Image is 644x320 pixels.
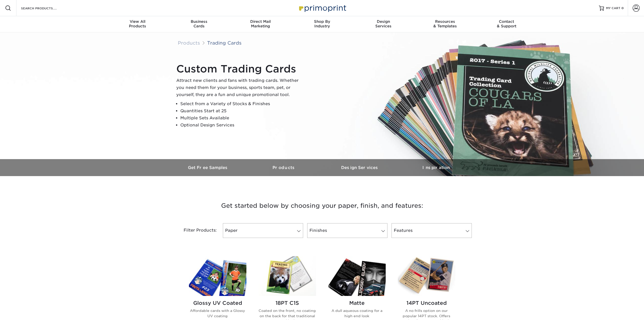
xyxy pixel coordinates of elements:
a: Direct MailMarketing [230,16,291,32]
li: Multiple Sets Available [180,115,303,122]
a: BusinessCards [168,16,230,32]
span: MY CART [606,6,620,10]
input: SEARCH PRODUCTS..... [21,5,70,11]
h3: Products [246,165,322,170]
p: Affordable cards with a Glossy UV coating [189,308,246,318]
h2: 18PT C1S [259,300,316,306]
a: Contact& Support [476,16,537,32]
h2: Matte [328,300,386,306]
h2: Glossy UV Coated [189,300,246,306]
div: Filter Products: [170,223,221,238]
li: Select from a Variety of Stocks & Finishes [180,100,303,107]
a: View AllProducts [107,16,168,32]
span: Design [353,19,414,24]
h2: 14PT Uncoated [398,300,455,306]
a: Resources& Templates [414,16,476,32]
p: A dull aqueous coating for a high end look [328,308,386,318]
img: Matte Trading Cards [328,256,386,296]
a: Paper [223,223,303,238]
div: Products [107,19,168,28]
span: View All [107,19,168,24]
span: Shop By [291,19,353,24]
img: Glossy UV Coated Trading Cards [189,256,246,296]
p: Attract new clients and fans with trading cards. Whether you need them for your business, sports ... [176,77,303,98]
span: Resources [414,19,476,24]
li: Optional Design Services [180,122,303,129]
span: 0 [621,6,624,10]
span: Direct Mail [230,19,291,24]
div: Services [353,19,414,28]
a: Trading Cards [207,40,242,46]
img: Primoprint [297,3,347,13]
li: Quantities Start at 25 [180,107,303,115]
a: Shop ByIndustry [291,16,353,32]
div: Marketing [230,19,291,28]
h3: Design Services [322,165,398,170]
h3: Get started below by choosing your paper, finish, and features: [174,194,470,217]
div: & Support [476,19,537,28]
div: Industry [291,19,353,28]
a: Products [178,40,200,46]
span: Contact [476,19,537,24]
span: Business [168,19,230,24]
h3: Get Free Samples [170,165,246,170]
a: Products [246,159,322,176]
h3: Inspiration [398,165,474,170]
a: Design Services [322,159,398,176]
div: Cards [168,19,230,28]
h1: Custom Trading Cards [176,63,303,75]
div: & Templates [414,19,476,28]
a: Features [392,223,472,238]
img: 18PT C1S Trading Cards [259,256,316,296]
a: Get Free Samples [170,159,246,176]
a: DesignServices [353,16,414,32]
img: 14PT Uncoated Trading Cards [398,256,455,296]
a: Inspiration [398,159,474,176]
a: Finishes [307,223,387,238]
